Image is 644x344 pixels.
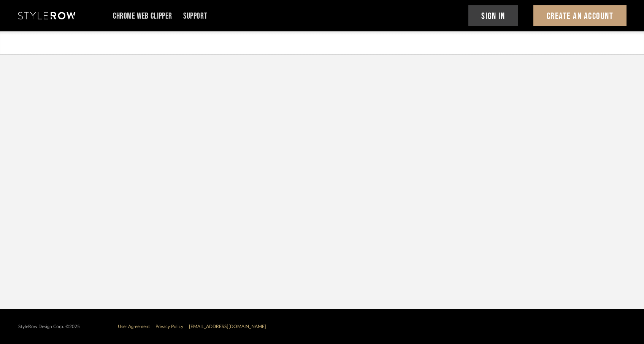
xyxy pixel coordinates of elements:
[155,324,183,329] a: Privacy Policy
[118,324,150,329] a: User Agreement
[18,324,80,330] div: StyleRow Design Corp. ©2025
[189,324,266,329] a: [EMAIL_ADDRESS][DOMAIN_NAME]
[468,5,519,26] button: Sign In
[113,13,172,19] a: Chrome Web Clipper
[183,13,207,19] a: Support
[533,5,627,26] button: Create An Account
